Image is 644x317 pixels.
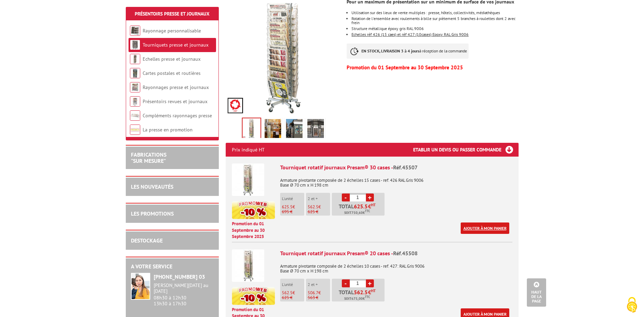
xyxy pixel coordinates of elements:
[282,290,293,296] span: 562.5
[351,32,469,37] u: Echelles réf 426 (15 caes) et réf 427 (10cases) Epoxy RAL Gris 9006
[232,164,264,196] img: Tourniquet rotatif journaux Presam® 30 cases
[143,84,209,90] a: Rayonnages presse et journaux
[368,204,371,209] span: €
[368,289,371,295] span: €
[130,82,140,92] img: Rayonnages presse et journaux
[393,164,418,171] span: Réf.45507
[232,221,275,240] p: Promotion du 01 Septembre au 30 Septembre 2025
[282,209,304,214] p: 695 €
[131,151,166,164] a: FABRICATIONS"Sur Mesure"
[308,290,318,296] span: 506.7
[282,204,293,210] span: 625.5
[130,68,140,78] img: Cartes postales et routières
[131,183,173,190] a: LES NOUVEAUTÉS
[527,278,546,307] a: Haut de la page
[308,282,330,287] p: 2 et +
[308,295,330,300] p: 563 €
[232,287,275,305] img: promotion
[623,296,641,314] img: Cookies (fenêtre modale)
[232,201,275,219] img: promotion
[361,48,419,53] strong: EN STOCK, LIVRAISON 3 à 4 jours
[366,279,374,287] a: +
[243,118,260,140] img: tourniquets_presse_journaux_rotatifs_45507_rotation360.jpg
[308,204,318,210] span: 562.5
[143,70,201,76] a: Cartes postales et routières
[143,42,208,48] a: Tourniquets presse et journaux
[308,209,330,214] p: 625 €
[280,249,512,257] div: Tourniquet rotatif journaux Presam® 20 cases -
[282,295,304,300] p: 625 €
[371,202,376,207] sup: HT
[344,210,370,216] span: Soit €
[154,273,205,280] strong: [PHONE_NUMBER] 03
[135,11,209,17] a: Présentoirs Presse et Journaux
[143,127,193,133] a: La presse en promotion
[351,11,518,15] li: Utilisation sur des lieux de vente multiples : presse, hôtels, collectivités, médiathèques
[154,283,214,306] div: 08h30 à 12h30 13h30 à 17h30
[130,96,140,107] img: Présentoirs revues et journaux
[282,196,304,201] p: L'unité
[131,273,150,300] img: widget-service.jpg
[461,222,509,234] a: Ajouter à mon panier
[308,290,330,295] p: €
[351,17,518,25] li: Rotation de l'ensemble avec roulements à bille sur piètement 5 branches à roulettes dont 2 avec f...
[413,143,519,157] h3: Etablir un devis ou passer commande
[365,295,370,299] sup: TTC
[347,66,518,70] p: Promotion du 01 Septembre au 30 Septembre 2025
[365,209,370,213] sup: TTC
[280,173,512,188] p: Armature pivotante composée de 2 échelles 15 cases - ref. 426 RAL Gris 9006 Base Ø 70 cm x H 198 cm
[143,56,201,62] a: Echelles presse et journaux
[282,290,304,295] p: €
[351,296,363,301] span: 675,00
[131,264,214,270] h2: A votre service
[393,250,418,257] span: Réf.45508
[154,283,214,294] div: [PERSON_NAME][DATE] au [DATE]
[130,40,140,50] img: Tourniquets presse et journaux
[307,119,324,140] img: tourniquets_presse_journaux_rotatifs_45507_rotation360_5.jpg
[351,27,518,31] li: Structure métallique époxy gris RAL 9006
[232,249,264,282] img: Tourniquet rotatif journaux Presam® 20 cases
[351,210,363,216] span: 750,60
[143,28,201,34] a: Rayonnage personnalisable
[347,43,469,59] p: à réception de la commande
[354,204,368,209] span: 625.5
[130,26,140,36] img: Rayonnage personnalisable
[371,288,376,293] sup: HT
[308,205,330,209] p: €
[308,196,330,201] p: 2 et +
[344,296,370,301] span: Soit €
[286,119,303,140] img: tourniquets_presse_journaux_rotatifs_45507_rotation360_4.jpg
[354,289,368,295] span: 562.5
[342,194,350,201] a: -
[334,289,385,301] p: Total
[143,112,212,119] a: Compléments rayonnages presse
[280,164,512,171] div: Tourniquet rotatif journaux Presam® 30 cases -
[366,194,374,201] a: +
[282,205,304,209] p: €
[131,237,163,244] a: DESTOCKAGE
[334,204,385,216] p: Total
[130,125,140,135] img: La presse en promotion
[265,119,281,140] img: tourniquets_presse_journaux_rotatifs_45507_rotation360_3.jpg
[342,279,350,287] a: -
[130,110,140,121] img: Compléments rayonnages presse
[143,98,207,105] a: Présentoirs revues et journaux
[280,259,512,274] p: Armature pivotante composée de 2 échelles 10 cases - ref. 427: RAL Gris 9006 Base Ø 70 cm x H 198 cm
[131,210,174,217] a: LES PROMOTIONS
[282,282,304,287] p: L'unité
[232,143,265,157] p: Prix indiqué HT
[620,294,644,317] button: Cookies (fenêtre modale)
[130,54,140,64] img: Echelles presse et journaux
